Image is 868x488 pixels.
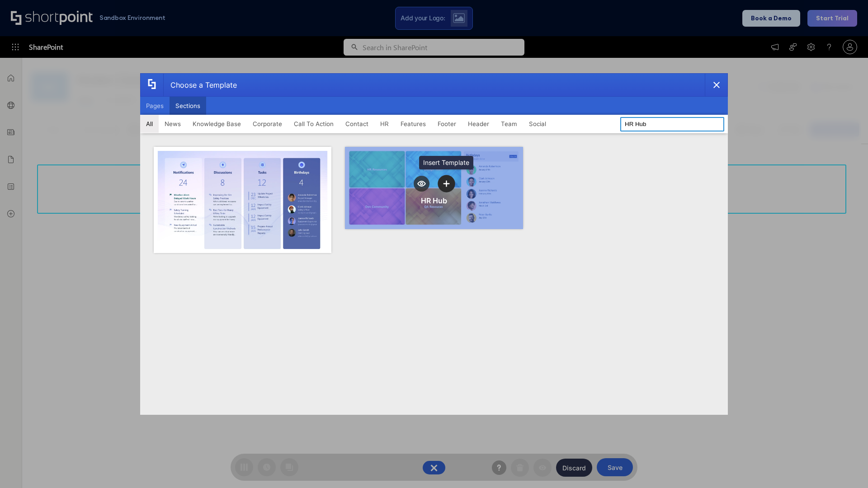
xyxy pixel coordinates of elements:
button: All [140,115,159,133]
div: HR Hub [421,196,447,205]
button: Features [395,115,432,133]
button: Sections [170,97,206,115]
button: News [159,115,187,133]
div: Choose a Template [163,74,237,96]
button: Corporate [247,115,288,133]
button: Footer [432,115,462,133]
button: Call To Action [288,115,340,133]
button: Social [523,115,552,133]
button: Contact [340,115,374,133]
div: template selector [140,73,728,415]
button: HR [374,115,395,133]
iframe: Chat Widget [705,383,868,488]
button: Knowledge Base [187,115,247,133]
button: Team [495,115,523,133]
input: Search [620,117,724,131]
button: Pages [140,97,170,115]
button: Header [462,115,495,133]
